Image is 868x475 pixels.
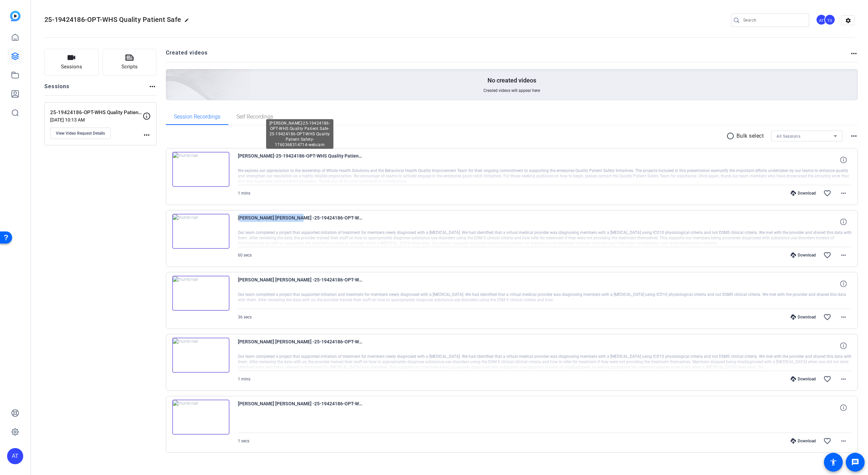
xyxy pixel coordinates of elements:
[7,448,23,464] div: AT
[816,14,828,26] ngx-avatar: Abraham Turcotte
[839,375,847,383] mat-icon: more_horiz
[184,18,192,26] mat-icon: edit
[839,189,847,197] mat-icon: more_horiz
[237,114,273,120] span: Self Recordings
[166,49,850,62] h2: Created videos
[238,439,249,443] span: 1 secs
[787,252,819,258] div: Download
[850,132,858,140] mat-icon: more_horiz
[238,152,362,168] span: [PERSON_NAME]-25-19424186-OPT-WHS Quality Patient Safe-25-19424186-OPT-WHS Quality Patient Safety...
[824,14,835,25] div: TS
[91,2,251,148] img: Creted videos background
[174,114,220,120] span: Session Recordings
[143,131,151,139] mat-icon: more_horiz
[839,313,847,321] mat-icon: more_horiz
[121,63,138,71] span: Scripts
[50,109,143,116] p: 25-19424186-OPT-WHS Quality Patient Safety
[841,15,855,26] mat-icon: settings
[238,315,252,319] span: 36 secs
[851,458,859,466] mat-icon: message
[10,11,21,21] img: blue-gradient.svg
[787,376,819,382] div: Download
[238,214,362,230] span: [PERSON_NAME] [PERSON_NAME] -25-19424186-OPT-WHS Quality Patient Safe-25-19424186-OPT-WHS Quality...
[61,63,82,71] span: Sessions
[172,152,229,187] img: thumb-nail
[44,82,70,95] h2: Sessions
[50,117,143,123] p: [DATE] 10:13 AM
[823,437,831,445] mat-icon: favorite_border
[850,49,858,58] mat-icon: more_horiz
[823,313,831,321] mat-icon: favorite_border
[44,15,181,24] span: 25-19424186-OPT-WHS Quality Patient Safe
[743,16,804,24] input: Search
[56,131,105,136] span: View Video Request Details
[483,88,540,93] span: Created videos will appear here
[839,437,847,445] mat-icon: more_horiz
[238,276,362,292] span: [PERSON_NAME] [PERSON_NAME] -25-19424186-OPT-WHS Quality Patient Safe-25-19424186-OPT-WHS Quality...
[776,134,800,139] span: All Sessions
[44,49,99,76] button: Sessions
[148,82,156,91] mat-icon: more_horiz
[823,189,831,197] mat-icon: favorite_border
[787,438,819,444] div: Download
[238,191,250,196] span: 1 mins
[839,251,847,259] mat-icon: more_horiz
[172,214,229,249] img: thumb-nail
[823,375,831,383] mat-icon: favorite_border
[172,400,229,435] img: thumb-nail
[816,14,827,25] div: AT
[829,458,837,466] mat-icon: accessibility
[487,76,536,84] p: No created videos
[824,14,836,26] ngx-avatar: Tilt Studios
[238,400,362,416] span: [PERSON_NAME] [PERSON_NAME] -25-19424186-OPT-WHS Quality Patient Safe-25-19424186-OPT-WHS Quality...
[238,253,252,258] span: 60 secs
[172,338,229,373] img: thumb-nail
[238,338,362,354] span: [PERSON_NAME] [PERSON_NAME] -25-19424186-OPT-WHS Quality Patient Safe-25-19424186-OPT-WHS Quality...
[736,132,764,140] p: Bulk select
[726,132,736,140] mat-icon: radio_button_unchecked
[172,276,229,311] img: thumb-nail
[787,314,819,320] div: Download
[103,49,157,76] button: Scripts
[238,377,250,381] span: 1 mins
[787,191,819,196] div: Download
[50,128,111,139] button: View Video Request Details
[823,251,831,259] mat-icon: favorite_border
